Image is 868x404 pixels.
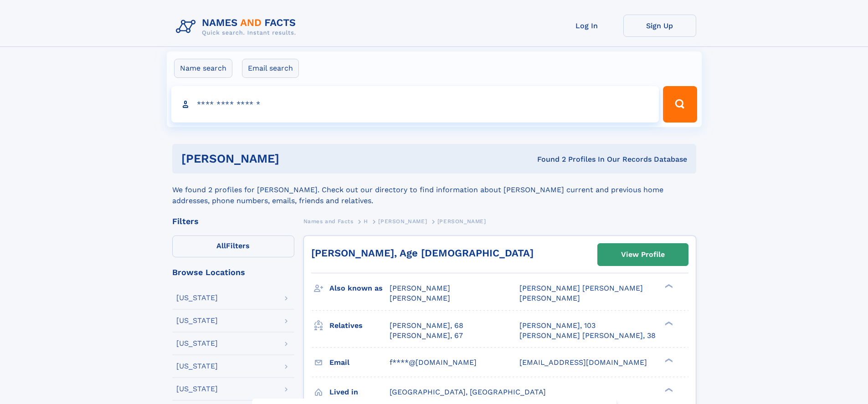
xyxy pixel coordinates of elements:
input: search input [171,86,659,123]
a: Names and Facts [303,215,354,227]
div: Filters [172,217,294,225]
h3: Email [329,355,390,370]
div: [US_STATE] [176,340,218,347]
a: Sign Up [623,15,696,37]
div: ❯ [663,320,673,326]
label: Filters [172,235,294,257]
a: [PERSON_NAME] [378,215,427,227]
span: [PERSON_NAME] [PERSON_NAME] [519,284,643,292]
a: [PERSON_NAME], 103 [519,321,596,331]
span: [PERSON_NAME] [378,218,427,225]
div: ❯ [663,387,673,393]
div: [US_STATE] [176,294,218,302]
h3: Lived in [329,384,390,400]
a: [PERSON_NAME], 67 [390,331,463,341]
span: [PERSON_NAME] [390,284,450,292]
div: ❯ [663,357,673,363]
span: H [364,218,368,225]
label: Email search [242,59,299,78]
a: H [364,215,368,227]
span: [GEOGRAPHIC_DATA], [GEOGRAPHIC_DATA] [390,388,546,396]
a: [PERSON_NAME], Age [DEMOGRAPHIC_DATA] [311,247,534,259]
div: Found 2 Profiles In Our Records Database [408,154,687,164]
button: Search Button [663,86,697,123]
h3: Relatives [329,318,390,333]
h3: Also known as [329,281,390,296]
span: [PERSON_NAME] [390,294,450,302]
div: [US_STATE] [176,385,218,393]
img: Logo Names and Facts [172,15,303,39]
div: ❯ [663,283,673,289]
h1: [PERSON_NAME] [181,153,408,164]
a: [PERSON_NAME] [PERSON_NAME], 38 [519,331,656,341]
div: [US_STATE] [176,317,218,324]
span: [PERSON_NAME] [437,218,486,225]
span: [PERSON_NAME] [519,294,580,302]
span: All [216,241,226,250]
a: View Profile [598,244,688,266]
div: We found 2 profiles for [PERSON_NAME]. Check out our directory to find information about [PERSON_... [172,174,696,206]
div: View Profile [621,244,665,265]
div: [US_STATE] [176,363,218,370]
span: [EMAIL_ADDRESS][DOMAIN_NAME] [519,358,647,367]
label: Name search [174,59,232,78]
div: Browse Locations [172,268,294,276]
a: [PERSON_NAME], 68 [390,321,463,331]
a: Log In [550,15,623,37]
